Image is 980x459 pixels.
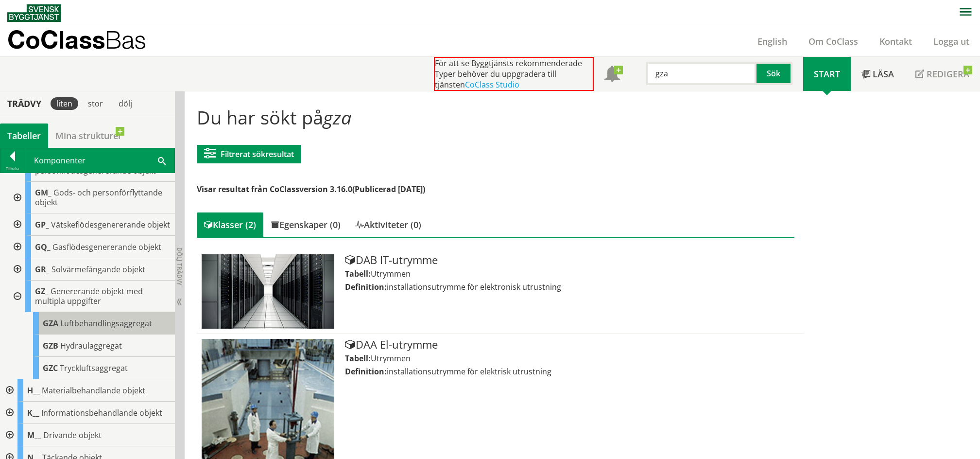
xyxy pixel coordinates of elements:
[48,124,129,148] a: Mina strukturer
[345,353,371,364] label: Tabell:
[8,213,175,236] div: Gå till informationssidan för CoClass Studio
[35,242,51,252] span: GQ_
[323,105,351,130] span: gza
[756,62,792,85] button: Sök
[82,97,109,110] div: stor
[2,98,47,109] div: Trädvy
[175,247,184,285] span: Dölj trädvy
[52,264,145,275] span: Solvärmefångande objekt
[923,35,980,47] a: Logga ut
[197,184,352,194] span: Visar resultat från CoClassversion 3.16.0
[465,79,519,90] a: CoClass Studio
[25,148,174,173] div: Komponenter
[348,212,429,237] div: Aktiviteter (0)
[371,268,411,279] span: Utrymmen
[35,264,50,275] span: GR_
[345,339,799,351] div: DAA El-utrymme
[35,286,49,297] span: GZ_
[7,26,167,56] a: CoClassBas
[0,165,25,173] div: Tillbaka
[387,282,561,292] span: installationsutrymme för elektronisk utrustning
[747,35,798,47] a: English
[197,212,263,237] div: Klasser (2)
[7,34,146,45] p: CoClass
[8,281,175,379] div: Gå till informationssidan för CoClass Studio
[905,57,980,91] a: Redigera
[35,187,162,208] span: Gods- och personförflyttande objekt
[345,366,387,377] label: Definition:
[263,212,348,237] div: Egenskaper (0)
[197,106,794,128] h1: Du har sökt på
[873,68,894,80] span: Läsa
[798,35,869,47] a: Om CoClass
[851,57,905,91] a: Läsa
[869,35,923,47] a: Kontakt
[27,385,40,396] span: H__
[604,67,620,83] span: Notifikationer
[60,340,122,351] span: Hydraulaggregat
[434,57,594,91] div: För att se Byggtjänsts rekommenderade Typer behöver du uppgradera till tjänsten
[43,363,58,373] span: GZC
[16,312,175,335] div: Gå till informationssidan för CoClass Studio
[51,97,78,110] div: liten
[41,407,162,418] span: Informationsbehandlande objekt
[352,184,425,194] span: (Publicerad [DATE])
[43,340,58,351] span: GZB
[345,268,371,279] label: Tabell:
[345,282,387,292] label: Definition:
[345,254,799,266] div: DAB IT-utrymme
[8,258,175,281] div: Gå till informationssidan för CoClass Studio
[35,286,143,306] span: Genererande objekt med multipla uppgifter
[52,242,161,252] span: Gasflödesgenererande objekt
[42,385,145,396] span: Materialbehandlande objekt
[387,366,551,377] span: installationsutrymme för elektrisk utrustning
[158,155,166,165] span: Sök i tabellen
[60,363,128,373] span: Tryckluftsaggregat
[113,97,138,110] div: dölj
[7,4,61,22] img: Svensk Byggtjänst
[27,430,41,441] span: M__
[43,318,58,329] span: GZA
[197,145,301,163] button: Filtrerat sökresultat
[51,219,170,230] span: Vätskeflödesgenererande objekt
[35,187,52,198] span: GM_
[27,407,39,418] span: K__
[8,236,175,258] div: Gå till informationssidan för CoClass Studio
[202,254,334,329] img: Tabell
[35,219,49,230] span: GP_
[814,68,840,80] span: Start
[371,353,411,364] span: Utrymmen
[8,182,175,213] div: Gå till informationssidan för CoClass Studio
[803,57,851,91] a: Start
[646,62,756,85] input: Sök
[927,68,969,80] span: Redigera
[60,318,152,329] span: Luftbehandlingsaggregat
[43,430,102,441] span: Drivande objekt
[16,357,175,379] div: Gå till informationssidan för CoClass Studio
[16,335,175,357] div: Gå till informationssidan för CoClass Studio
[105,25,146,54] span: Bas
